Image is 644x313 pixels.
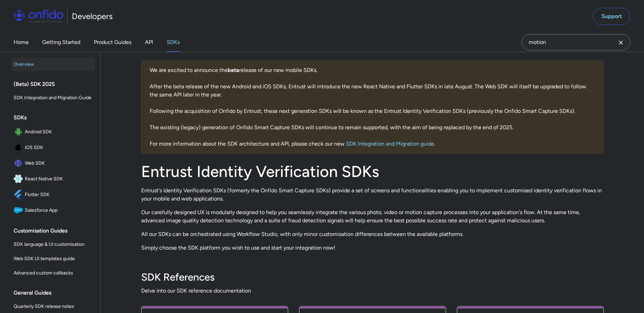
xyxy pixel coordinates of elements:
a: IconSalesforce AppSalesforce App [11,203,95,218]
img: IconiOS SDK [14,143,25,152]
b: beta [228,67,239,73]
h1: Developers [72,11,113,22]
input: Onfido search input field [522,34,630,50]
h1: Entrust Identity Verification SDKs [141,162,604,181]
a: IconiOS SDKiOS SDK [11,140,95,155]
span: SDK Integration and Migration Guide [14,94,92,102]
a: Getting Started [42,33,80,52]
span: Flutter SDK [25,190,92,199]
p: Simply choose the SDK platform you wish to use and start your integration now! [141,244,604,252]
a: SDK Integration and Migration Guide [11,91,95,105]
a: IconWeb SDKWeb SDK [11,156,95,171]
div: We are excited to announce the release of our new mobile SDKs. After the beta release of the new ... [141,60,604,154]
img: IconReact Native SDK [14,174,25,184]
h3: SDK References [141,270,604,284]
span: Web SDK [25,159,92,168]
a: SDK language & UI customisation [11,238,95,251]
a: API [145,33,153,52]
a: Product Guides [94,33,131,52]
div: (Beta) SDK 2025 [14,77,98,91]
img: IconWeb SDK [14,159,25,168]
span: Overview [14,60,92,69]
span: iOS SDK [25,143,92,152]
span: Delve into our SDK reference documentation [141,287,604,295]
span: SDK language & UI customisation [14,240,92,249]
div: Customisation Guides [14,224,98,238]
a: Advanced custom callbacks [11,266,95,280]
img: Onfido Logo [14,10,63,23]
a: SDK Integration and Migration guide [346,140,434,147]
p: Our carefully designed UX is modularly designed to help you seamlessly integrate the various phot... [141,208,604,225]
span: Salesforce App [25,206,92,215]
a: IconFlutter SDKFlutter SDK [11,187,95,202]
p: Entrust's Identity Verification SDKs (formerly the Onfido Smart Capture SDKs) provide a set of sc... [141,187,604,203]
a: IconReact Native SDKReact Native SDK [11,172,95,187]
span: Advanced custom callbacks [14,269,92,277]
a: SDKs [167,33,180,52]
span: Android SDK [25,127,92,137]
a: Home [14,33,29,52]
a: Web SDK UI templates guide [11,252,95,266]
a: Overview [11,58,95,71]
div: SDKs [14,111,98,124]
a: Support [593,8,630,25]
span: Quarterly SDK release notes [14,302,92,311]
img: IconFlutter SDK [14,190,25,199]
span: React Native SDK [25,174,92,184]
span: Web SDK UI templates guide [14,255,92,263]
a: IconAndroid SDKAndroid SDK [11,124,95,139]
img: IconSalesforce App [14,206,25,215]
svg: Clear search field button [617,39,625,47]
img: IconAndroid SDK [14,127,25,137]
div: General Guides [14,286,98,300]
p: All our SDKs can be orchestrated using Workflow Studio, with only minor customisation differences... [141,230,604,238]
